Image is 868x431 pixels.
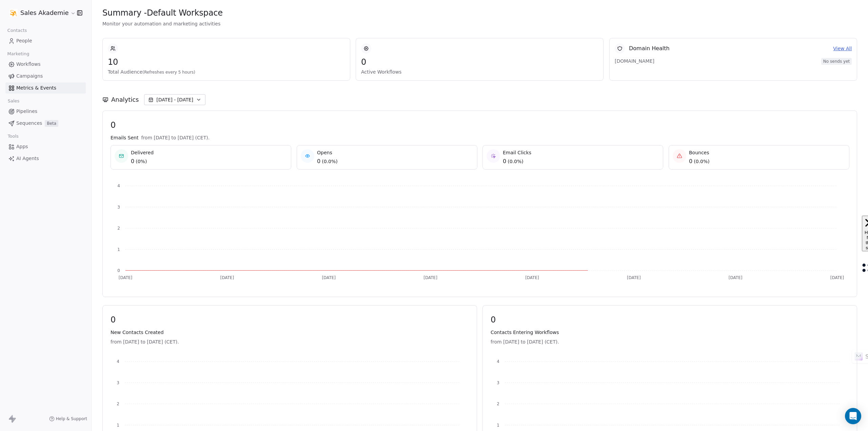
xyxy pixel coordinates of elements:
[136,158,147,165] span: ( 0% )
[156,96,193,103] span: [DATE] - [DATE]
[49,416,87,422] a: Help & Support
[503,149,531,156] span: Email Clicks
[111,338,469,345] span: from [DATE] to [DATE] (CET).
[144,94,205,105] button: [DATE] - [DATE]
[322,158,338,165] span: ( 0.0% )
[5,118,86,129] a: SequencesBeta
[117,401,119,406] tspan: 2
[821,58,852,65] span: No sends yet
[833,45,852,52] a: View All
[5,106,86,117] a: Pipelines
[131,149,154,156] span: Delivered
[111,329,469,336] span: New Contacts Created
[16,61,41,68] span: Workflows
[497,380,499,385] tspan: 3
[5,96,22,106] span: Sales
[497,423,499,428] tspan: 1
[119,275,133,280] tspan: [DATE]
[525,275,539,280] tspan: [DATE]
[694,158,710,165] span: ( 0.0% )
[108,57,345,67] span: 10
[491,329,849,336] span: Contacts Entering Workflows
[5,153,86,164] a: AI Agents
[5,82,86,94] a: Metrics & Events
[16,84,56,92] span: Metrics & Events
[111,120,849,130] span: 0
[615,58,662,64] span: [DOMAIN_NAME]
[117,359,119,364] tspan: 4
[497,401,499,406] tspan: 2
[111,95,139,104] span: Analytics
[317,149,338,156] span: Opens
[5,141,86,152] a: Apps
[423,275,437,280] tspan: [DATE]
[131,157,134,165] span: 0
[16,143,28,150] span: Apps
[117,380,119,385] tspan: 3
[317,157,320,165] span: 0
[117,423,119,428] tspan: 1
[497,359,499,364] tspan: 4
[627,275,641,280] tspan: [DATE]
[108,68,345,75] span: Total Audience
[361,68,598,75] span: Active Workflows
[830,275,844,280] tspan: [DATE]
[845,408,861,424] div: Open Intercom Messenger
[16,155,39,162] span: AI Agents
[117,205,120,210] tspan: 3
[16,73,43,80] span: Campaigns
[220,275,234,280] tspan: [DATE]
[117,247,120,252] tspan: 1
[111,134,138,141] span: Emails Sent
[45,120,58,127] span: Beta
[117,226,120,231] tspan: 2
[5,131,21,141] span: Tools
[729,275,743,280] tspan: [DATE]
[142,70,195,75] span: (Refreshes every 5 hours)
[102,20,857,27] span: Monitor your automation and marketing activities
[4,25,30,36] span: Contacts
[16,108,37,115] span: Pipelines
[20,8,69,17] span: Sales Akademie
[117,183,120,188] tspan: 4
[4,49,32,59] span: Marketing
[16,37,32,44] span: People
[5,71,86,82] a: Campaigns
[491,338,849,345] span: from [DATE] to [DATE] (CET).
[111,315,469,325] span: 0
[361,57,598,67] span: 0
[8,7,72,19] button: Sales Akademie
[141,134,210,141] span: from [DATE] to [DATE] (CET).
[16,120,42,127] span: Sequences
[56,416,87,422] span: Help & Support
[9,9,18,17] img: atr_sales_akademie_logo.jpg
[322,275,336,280] tspan: [DATE]
[102,8,223,18] span: Summary - Default Workspace
[508,158,524,165] span: ( 0.0% )
[117,268,120,273] tspan: 0
[629,44,670,53] span: Domain Health
[689,157,692,165] span: 0
[5,35,86,46] a: People
[5,59,86,70] a: Workflows
[503,157,506,165] span: 0
[689,149,710,156] span: Bounces
[491,315,849,325] span: 0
